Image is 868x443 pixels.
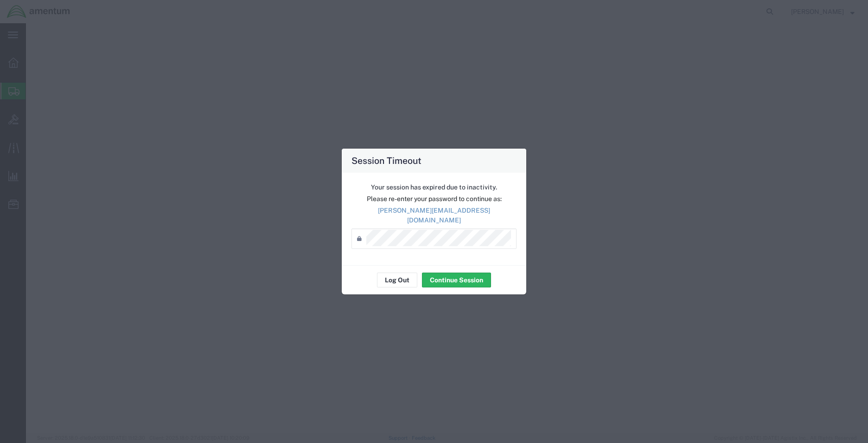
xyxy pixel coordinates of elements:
p: [PERSON_NAME][EMAIL_ADDRESS][DOMAIN_NAME] [351,206,517,225]
p: Please re-enter your password to continue as: [351,194,517,204]
button: Log Out [377,273,417,287]
p: Your session has expired due to inactivity. [351,182,517,192]
button: Continue Session [422,273,491,287]
h4: Session Timeout [351,154,421,167]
